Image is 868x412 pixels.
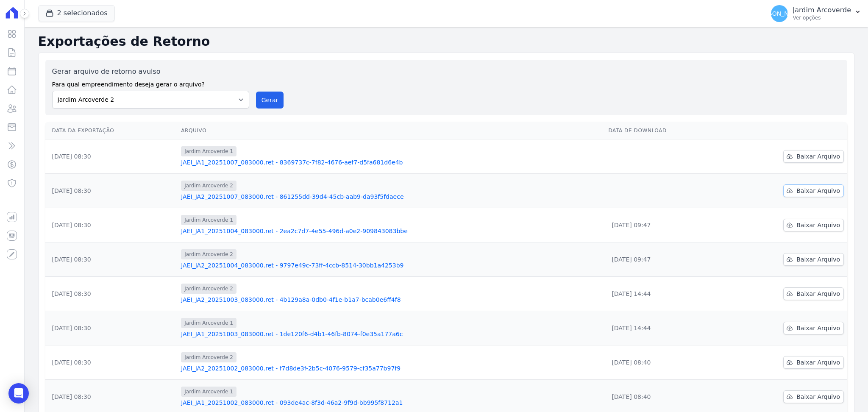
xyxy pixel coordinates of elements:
div: Open Intercom Messenger [8,383,29,404]
a: Baixar Arquivo [783,219,844,231]
label: Gerar arquivo de retorno avulso [52,67,249,77]
th: Arquivo [178,122,605,139]
td: [DATE] 08:30 [45,277,178,311]
td: [DATE] 08:30 [45,311,178,345]
a: Baixar Arquivo [783,150,844,163]
h2: Exportações de Retorno [38,34,854,49]
p: Ver opções [793,14,851,21]
span: Jardim Arcoverde 2 [181,181,236,191]
td: [DATE] 08:30 [45,208,178,242]
button: [PERSON_NAME] Jardim Arcoverde Ver opções [764,2,868,25]
td: [DATE] 14:44 [605,277,724,311]
button: Gerar [256,92,284,109]
span: Jardim Arcoverde 1 [181,215,236,225]
a: Baixar Arquivo [783,287,844,300]
button: 2 selecionados [38,5,115,21]
td: [DATE] 09:47 [605,208,724,242]
label: Para qual empreendimento deseja gerar o arquivo? [52,77,249,89]
a: JAEI_JA2_20251007_083000.ret - 861255dd-39d4-45cb-aab9-da93f5fdaece [181,192,601,201]
a: Baixar Arquivo [783,253,844,266]
span: Jardim Arcoverde 1 [181,146,236,156]
td: [DATE] 08:30 [45,174,178,208]
span: [PERSON_NAME] [754,11,804,17]
span: Baixar Arquivo [796,152,840,161]
th: Data da Exportação [45,122,178,139]
span: Jardim Arcoverde 2 [181,352,236,362]
td: [DATE] 09:47 [605,242,724,277]
td: [DATE] 08:30 [45,345,178,380]
a: Baixar Arquivo [783,184,844,197]
td: [DATE] 08:30 [45,242,178,277]
a: JAEI_JA1_20251004_083000.ret - 2ea2c7d7-4e55-496d-a0e2-909843083bbe [181,227,601,235]
p: Jardim Arcoverde [793,6,851,14]
a: Baixar Arquivo [783,322,844,334]
a: JAEI_JA2_20251004_083000.ret - 9797e49c-73ff-4ccb-8514-30bb1a4253b9 [181,261,601,270]
td: [DATE] 08:30 [45,139,178,174]
th: Data de Download [605,122,724,139]
a: JAEI_JA1_20251007_083000.ret - 8369737c-7f82-4676-aef7-d5fa681d6e4b [181,158,601,167]
span: Jardim Arcoverde 1 [181,318,236,328]
a: JAEI_JA1_20251003_083000.ret - 1de120f6-d4b1-46fb-8074-f0e35a177a6c [181,330,601,338]
span: Baixar Arquivo [796,187,840,195]
span: Baixar Arquivo [796,255,840,264]
span: Baixar Arquivo [796,358,840,367]
span: Jardim Arcoverde 2 [181,284,236,294]
a: JAEI_JA2_20251003_083000.ret - 4b129a8a-0db0-4f1e-b1a7-bcab0e6ff4f8 [181,295,601,304]
a: Baixar Arquivo [783,356,844,369]
span: Baixar Arquivo [796,221,840,229]
td: [DATE] 14:44 [605,311,724,345]
a: JAEI_JA2_20251002_083000.ret - f7d8de3f-2b5c-4076-9579-cf35a77b97f9 [181,364,601,373]
span: Baixar Arquivo [796,290,840,298]
a: JAEI_JA1_20251002_083000.ret - 093de4ac-8f3d-46a2-9f9d-bb995f8712a1 [181,398,601,407]
span: Jardim Arcoverde 1 [181,387,236,397]
a: Baixar Arquivo [783,390,844,403]
span: Jardim Arcoverde 2 [181,249,236,259]
td: [DATE] 08:40 [605,345,724,380]
span: Baixar Arquivo [796,324,840,332]
span: Baixar Arquivo [796,393,840,401]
